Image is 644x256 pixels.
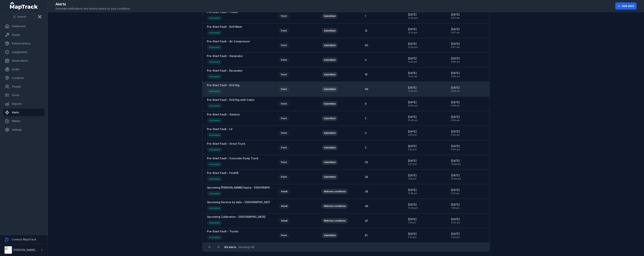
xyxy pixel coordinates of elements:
[365,160,368,164] span: 29
[451,86,460,90] span: [DATE]
[17,15,26,19] span: Search
[322,57,338,63] div: Submitted
[451,188,460,192] span: [DATE]
[279,204,290,209] div: Asset
[408,71,417,78] time: 5/8/2025, 11:44:14 AM
[365,14,366,18] span: 1
[207,54,243,58] strong: Pre-Start Fault - Generator
[451,100,460,107] time: 5/22/2025, 9:58:48 AM
[408,100,417,107] time: 5/8/2025, 10:55:37 AM
[408,217,417,224] time: 3/24/2025, 1:19:12 PM
[322,233,338,238] div: Submitted
[207,25,242,29] strong: Pre-Start Fault - Drill Mast
[451,207,460,210] span: 1:38 pm
[3,100,45,108] a: Reports
[408,86,417,93] time: 5/8/2025, 11:04:03 AM
[207,127,233,139] a: Pre-Start Fault - LVActivated
[279,130,289,136] div: Form
[451,217,460,221] span: [DATE]
[322,160,338,165] div: Submitted
[451,13,460,19] time: 5/22/2025, 9:57:16 AM
[408,177,417,180] span: 1:58 pm
[207,59,222,65] div: Activated
[451,90,460,93] span: 9:58 am
[207,113,240,116] strong: Pre-Start Fault - Generic
[408,90,417,93] span: 11:04 am
[279,116,289,121] div: Form
[207,54,243,66] a: Pre-Start Fault - GeneratorActivated
[451,71,460,78] time: 5/22/2025, 9:58:04 AM
[408,27,417,31] span: [DATE]
[207,16,222,21] div: Activated
[451,31,460,34] span: 9:57 am
[207,113,240,124] a: Pre-Start Fault - GenericActivated
[207,215,265,219] strong: Upcoming Calibration - [GEOGRAPHIC_DATA]
[408,27,417,34] time: 5/9/2025, 12:14:08 PM
[279,72,289,77] div: Form
[3,31,45,39] a: Assets
[451,144,460,151] time: 5/22/2025, 9:59:47 AM
[224,246,254,249] span: · Showing 1 - 49
[408,86,417,90] span: [DATE]
[224,246,236,249] strong: 49 alerts
[322,189,348,194] div: Matches conditions
[408,133,417,136] span: 3:05 pm
[207,171,239,175] strong: Pre-Start Fault - Forklift
[207,132,222,138] div: Activated
[408,159,417,166] time: 5/7/2025, 2:27:09 PM
[4,13,35,20] button: Search
[322,145,338,150] div: Submitted
[207,220,222,225] div: Activated
[408,100,417,104] span: [DATE]
[408,148,417,151] span: 2:54 pm
[3,22,45,30] a: Dashboard
[408,119,418,122] span: 10:49 am
[279,145,289,150] div: Form
[408,130,417,133] span: [DATE]
[451,86,460,93] time: 5/22/2025, 9:58:35 AM
[451,177,461,180] span: 10:00 am
[408,130,417,136] time: 5/7/2025, 3:05:05 PM
[322,116,338,121] div: Submitted
[408,159,417,163] span: [DATE]
[207,230,239,233] strong: Pre-Start Fault - Trucks
[408,31,417,34] span: 12:14 pm
[279,13,289,19] div: Form
[365,43,368,47] span: 60
[408,203,418,210] time: 3/31/2025, 12:39:43 PM
[408,42,418,46] span: [DATE]
[408,188,417,192] span: [DATE]
[207,74,222,79] div: Activated
[408,217,417,221] span: [DATE]
[3,40,45,47] a: Parts/Inventory
[207,142,245,153] a: Pre-Start Fault - Grout TruckActivated
[408,174,417,180] time: 5/6/2025, 1:58:54 PM
[279,28,289,33] div: Form
[365,190,368,193] span: 48
[207,206,222,211] div: Activated
[207,40,250,51] a: Pre-Start Fault - Air CompressorActivated
[279,101,289,106] div: Form
[322,72,338,77] div: Submitted
[408,115,418,119] span: [DATE]
[451,159,461,166] time: 9/9/2025, 10:58:18 AM
[451,75,460,78] span: 9:58 am
[365,234,367,237] span: 81
[207,69,243,73] strong: Pre-Start Fault - Excavator
[279,174,289,180] div: Form
[408,163,417,166] span: 2:27 pm
[207,235,222,240] div: Activated
[207,142,245,146] strong: Pre-Start Fault - Grout Truck
[322,130,338,136] div: Submitted
[408,232,417,239] time: 12/19/2024, 2:10:20 PM
[622,4,634,8] span: Add alert
[365,29,367,33] span: 13
[13,248,44,252] strong: [PERSON_NAME] Group
[451,13,460,16] span: [DATE]
[408,192,417,195] span: 11:38 am
[451,217,460,224] time: 7/4/2025, 9:40:47 AM
[365,58,367,62] span: 0
[408,144,417,151] time: 5/7/2025, 2:54:30 PM
[408,174,417,177] span: [DATE]
[322,204,348,209] div: Matches conditions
